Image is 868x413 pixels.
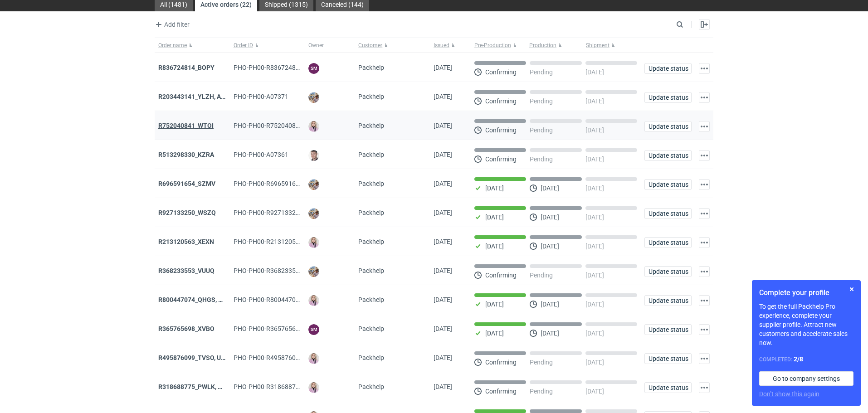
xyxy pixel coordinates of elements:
span: Packhelp [358,64,384,71]
p: [DATE] [585,388,604,395]
p: Confirming [485,97,517,105]
button: Update status [644,295,692,306]
p: [DATE] [585,214,604,221]
span: PHO-PH00-R213120563_XEXN [234,238,322,245]
span: PHO-PH00-A07361 [234,151,288,158]
a: R368233553_VUUQ [158,267,215,274]
button: Actions [699,353,710,364]
button: Actions [699,237,710,248]
span: Update status [649,384,688,391]
button: Update status [644,208,692,219]
strong: R836724814_BOPY [158,64,215,71]
p: [DATE] [541,330,559,337]
p: [DATE] [485,330,504,337]
p: [DATE] [541,301,559,308]
div: Completed: [759,355,853,364]
img: Michał Palasek [308,208,319,219]
span: Order name [158,42,187,49]
span: PHO-PH00-R836724814_BOPY [234,64,322,71]
span: Packhelp [358,122,384,129]
span: Production [529,42,556,49]
p: Confirming [485,272,517,279]
p: [DATE] [541,214,559,221]
p: [DATE] [585,97,604,105]
button: Skip for now [846,284,857,295]
p: [DATE] [485,214,504,221]
button: Update status [644,150,692,161]
a: R696591654_SZMV [158,180,215,187]
span: Add filter [153,19,190,30]
p: Pending [530,155,553,163]
span: Packhelp [358,354,384,361]
p: [DATE] [485,301,504,308]
h1: Complete your profile [759,287,853,298]
span: Update status [649,268,688,275]
img: Klaudia Wiśniewska [308,382,319,393]
img: Michał Palasek [308,92,319,103]
button: Order name [155,38,230,53]
span: PHO-PH00-R800447074_QHGS,-NYZC,-DXPA,-QBLZ [234,296,380,303]
span: Packhelp [358,180,384,187]
a: R800447074_QHGS, NYZC, DXPA, QBLZ [158,296,273,303]
button: Actions [699,324,710,335]
span: PHO-PH00-A07371 [234,93,288,100]
p: Confirming [485,155,517,163]
a: Go to company settings [759,371,853,386]
button: Actions [699,266,710,277]
p: [DATE] [585,68,604,76]
img: Michał Palasek [308,266,319,277]
button: Actions [699,92,710,103]
button: Actions [699,208,710,219]
button: Update status [644,382,692,393]
p: Pending [530,388,553,395]
p: [DATE] [585,243,604,250]
span: 10/10/2025 [434,122,452,129]
strong: R927133250_WSZQ [158,209,216,216]
span: 07/10/2025 [434,383,452,390]
a: R213120563_XEXN [158,238,214,245]
a: R203443141_YLZH, AHYW [158,93,235,100]
img: Maciej Sikora [308,150,319,161]
button: Update status [644,179,692,190]
span: Update status [649,210,688,217]
a: R318688775_PWLK, WTKU [158,383,235,390]
span: Update status [649,355,688,362]
button: Actions [699,150,710,161]
p: To get the full Packhelp Pro experience, complete your supplier profile. Attract new customers an... [759,302,853,347]
p: Confirming [485,359,517,366]
span: Update status [649,94,688,101]
span: 09/10/2025 [434,238,452,245]
span: Update status [649,123,688,130]
button: Actions [699,382,710,393]
span: 13/10/2025 [434,93,452,100]
p: [DATE] [541,185,559,192]
p: [DATE] [585,185,604,192]
strong: 2 / 8 [794,355,803,363]
a: R365765698_XVBO [158,325,215,332]
span: PHO-PH00-R752040841_WTOI [234,122,321,129]
span: Issued [434,42,449,49]
span: 07/10/2025 [434,354,452,361]
button: Customer [355,38,430,53]
span: Order ID [234,42,253,49]
button: Update status [644,353,692,364]
span: Update status [649,239,688,246]
button: Actions [699,63,710,74]
span: Pre-Production [474,42,511,49]
span: PHO-PH00-R927133250_WSZQ [234,209,323,216]
span: PHO-PH00-R368233553_VUUQ [234,267,322,274]
p: Pending [530,272,553,279]
span: 07/10/2025 [434,296,452,303]
p: Pending [530,68,553,76]
span: 07/10/2025 [434,325,452,332]
span: 09/10/2025 [434,209,452,216]
button: Actions [699,179,710,190]
figcaption: SM [308,324,319,335]
p: [DATE] [585,330,604,337]
img: Klaudia Wiśniewska [308,237,319,248]
span: 08/10/2025 [434,267,452,274]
